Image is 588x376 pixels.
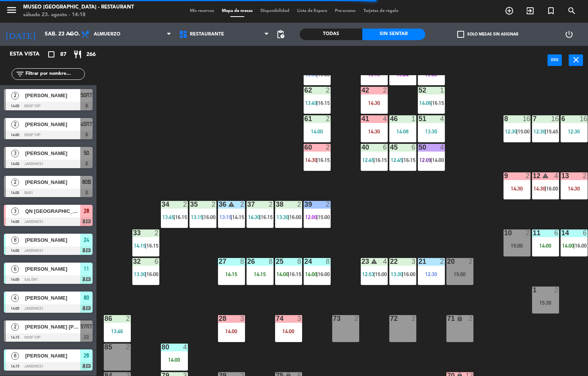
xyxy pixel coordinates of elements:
span: 28 [84,206,89,216]
div: 38 [276,201,276,208]
label: Solo mesas sin asignar [457,31,518,38]
div: 3 [240,315,245,322]
div: 4 [183,344,188,351]
div: 51 [419,115,419,122]
span: [PERSON_NAME] [25,294,80,302]
span: 16:00 [546,185,558,192]
div: 13:13 [361,72,388,77]
span: 15:45 [546,128,558,135]
span: 13:49 [305,100,317,106]
div: 8 [240,258,245,265]
span: 266 [86,50,96,59]
div: 20 [447,258,448,265]
div: Sin sentar [362,29,425,40]
div: 2 [468,315,473,322]
span: | [373,271,375,277]
i: warning [542,172,549,179]
div: 41 [362,115,362,122]
div: 71 [447,315,448,322]
div: 14:08 [389,129,416,134]
span: 12:30 [534,128,546,135]
span: 16:15 [175,214,187,220]
div: 14:00 [275,329,302,334]
div: 2 [183,201,188,208]
span: | [288,214,289,220]
span: Tarjetas de regalo [360,9,402,13]
span: 16:15 [318,100,330,106]
span: 13:15 [191,214,203,220]
span: | [316,157,318,163]
div: 4 [383,115,387,122]
div: 12:30 [418,271,445,277]
span: Restaurante [190,32,224,37]
div: 8 [269,258,273,265]
span: 26 [84,351,89,360]
div: 16 [522,115,530,122]
span: 16:00 [289,214,301,220]
div: sábado 23. agosto - 14:18 [23,11,134,19]
span: 14:00 [562,243,574,249]
i: crop_square [47,50,56,59]
div: 2 [525,172,530,179]
div: 4 [383,258,387,265]
span: 24 [84,235,89,244]
div: 2 [383,87,387,94]
div: 6 [554,229,559,236]
span: 45RT [81,120,93,129]
i: filter_list [15,69,25,79]
span: 16:00 [404,271,416,277]
span: 16:15 [375,157,387,163]
span: | [231,214,232,220]
span: | [174,214,175,220]
div: 39 [304,201,305,208]
div: 15:00 [504,243,531,248]
div: 4 [440,144,444,151]
i: restaurant [73,50,82,59]
div: 2 [411,315,416,322]
div: 4 [554,172,559,179]
i: warning [371,258,377,265]
span: 14:15 [232,214,244,220]
button: menu [6,4,17,19]
div: 14:30 [504,186,531,191]
span: 8 [11,352,19,360]
span: 14:00 [305,271,317,277]
span: 16:00 [204,214,216,220]
span: 13:45 [162,214,174,220]
div: 14:15 [218,271,245,277]
span: [PERSON_NAME] [25,178,80,186]
span: [PERSON_NAME] [25,91,80,99]
div: 2 [326,144,330,151]
div: 32 [133,258,133,265]
div: 33 [133,229,133,236]
span: | [145,243,147,249]
i: lock [456,315,463,322]
div: Esta vista [4,50,56,59]
div: 14:30 [361,129,388,134]
span: 16:15 [432,100,444,106]
div: 1 [440,87,444,94]
span: 11 [84,264,89,273]
div: 8 [504,115,505,122]
i: exit_to_app [525,6,535,15]
span: 16:00 [575,243,587,249]
span: 14:30 [305,157,317,163]
div: 8 [297,258,302,265]
div: 6 [154,258,159,265]
span: 2 [11,92,19,99]
span: | [288,271,289,277]
span: | [145,271,147,277]
span: 15:00 [518,128,530,135]
span: 14:00 [277,271,289,277]
div: 2 [583,172,587,179]
span: 3 [11,207,19,215]
div: 74 [276,315,276,322]
span: pending_actions [276,30,285,39]
div: 16 [580,115,587,122]
div: 14:00 [304,129,331,134]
